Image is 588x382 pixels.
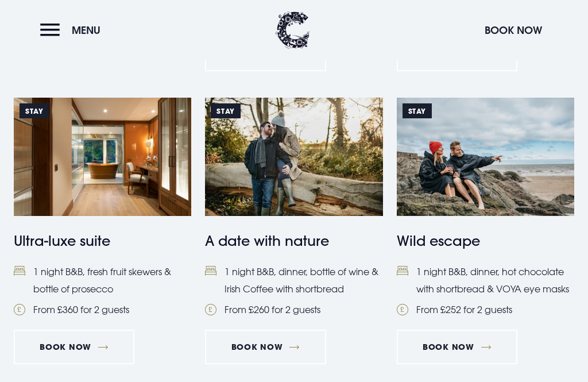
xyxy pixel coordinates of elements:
span: Stay [211,103,240,118]
img: Clandeboye Lodge [276,11,310,49]
button: Menu [40,18,106,43]
a: Book Now [14,330,134,364]
li: From £252 for 2 guests [397,301,574,318]
img: https://clandeboyelodge.s3-assets.com/offer-thumbnails/Ultra-luxe-suite-special-offer-thumbnail.jpg [14,98,191,216]
img: Bed [205,266,216,276]
a: BOOK NOW [397,330,517,364]
li: 1 night B&B, fresh fruit skewers & bottle of prosecco [14,263,191,298]
li: From £260 for 2 guests [205,301,382,318]
img: Bed [397,266,408,276]
img: Pound Coin [397,304,408,315]
img: Pound Coin [14,304,25,315]
a: STAY https://clandeboyelodge.s3-assets.com/offer-thumbnails/wild-escape-special-offer.png Wild es... [397,98,574,318]
h4: Ultra-luxe suite [14,230,191,251]
span: Menu [72,24,100,37]
img: Bed [14,266,25,276]
span: Stay [20,103,49,118]
a: Stay A couple enjoying a walk as part of a hotel walking package in Northern Ireland A date with ... [205,98,382,318]
img: A couple enjoying a walk as part of a hotel walking package in Northern Ireland [205,98,382,216]
li: From £360 for 2 guests [14,301,191,318]
button: Book Now [479,18,548,43]
img: Pound Coin [205,304,216,315]
span: STAY [403,103,432,118]
a: Stay https://clandeboyelodge.s3-assets.com/offer-thumbnails/Ultra-luxe-suite-special-offer-thumbn... [14,98,191,318]
img: https://clandeboyelodge.s3-assets.com/offer-thumbnails/wild-escape-special-offer.png [397,98,574,216]
a: Book Now [205,330,326,364]
li: 1 night B&B, dinner, bottle of wine & Irish Coffee with shortbread [205,263,382,298]
h4: Wild escape [397,230,574,251]
h4: A date with nature [205,230,382,251]
li: 1 night B&B, dinner, hot chocolate with shortbread & VOYA eye masks [397,263,574,298]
